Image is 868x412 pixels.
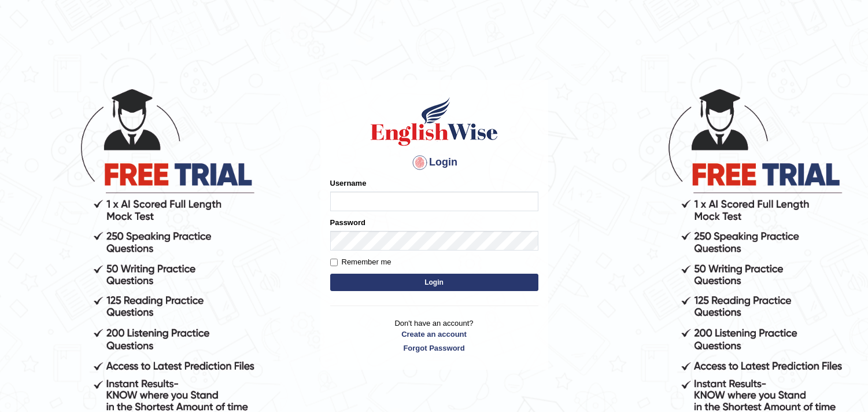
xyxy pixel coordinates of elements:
label: Username [330,178,367,189]
button: Login [330,274,538,291]
label: Password [330,217,365,228]
a: Forgot Password [330,343,538,354]
label: Remember me [330,256,391,268]
h4: Login [330,153,538,172]
img: Logo of English Wise sign in for intelligent practice with AI [368,95,500,148]
a: Create an account [330,329,538,340]
input: Remember me [330,259,338,266]
p: Don't have an account? [330,318,538,354]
